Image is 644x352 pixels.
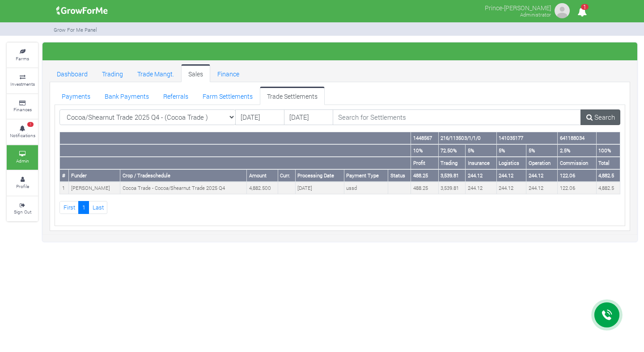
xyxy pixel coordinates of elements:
[7,120,38,144] a: 1 Notifications
[520,11,551,18] small: Administrator
[344,182,388,194] td: ussd
[496,132,557,144] th: 141035177
[573,8,591,17] a: 1
[411,157,439,169] th: Profit
[95,64,130,82] a: Trading
[596,157,620,169] th: Total
[438,144,465,157] th: 72.50%
[156,87,195,105] a: Referrals
[411,132,439,144] th: 1448567
[16,158,29,164] small: Admin
[120,182,247,194] td: Cocoa Trade - Cocoa/Shearnut Trade 2025 Q4
[54,26,97,33] small: Grow For Me Panel
[558,144,596,157] th: 2.5%
[553,2,571,20] img: growforme image
[466,157,497,169] th: Insurance
[411,144,439,157] th: 10%
[278,169,295,182] th: Curr.
[526,157,558,169] th: Operation
[16,183,29,189] small: Profile
[181,64,210,82] a: Sales
[59,201,79,214] a: First
[50,64,95,82] a: Dashboard
[496,182,526,194] td: 244.12
[59,201,620,214] nav: Page Navigation
[97,87,156,105] a: Bank Payments
[580,109,620,126] a: Search
[295,169,344,182] th: Processing Date
[69,169,120,182] th: Funder
[466,182,497,194] td: 244.12
[60,182,69,194] td: 1
[120,169,247,182] th: Crop / Tradeschedule
[573,2,591,22] i: Notifications
[89,201,107,214] a: Last
[235,109,284,126] input: DD/MM/YYYY
[284,109,333,126] input: DD/MM/YYYY
[558,157,596,169] th: Commission
[7,197,38,221] a: Sign Out
[55,87,97,105] a: Payments
[526,169,558,182] th: 244.12
[7,145,38,170] a: Admin
[7,94,38,119] a: Finances
[596,182,620,194] td: 4,882.5
[10,132,35,138] small: Notifications
[210,64,246,82] a: Finance
[7,43,38,67] a: Farms
[411,182,439,194] td: 488.25
[596,144,620,157] th: 100%
[247,182,278,194] td: 4,882.500
[78,201,89,214] a: 1
[69,182,120,194] td: [PERSON_NAME]
[7,68,38,93] a: Investments
[438,169,465,182] th: 3,539.81
[438,157,465,169] th: Trading
[466,144,497,157] th: 5%
[438,132,496,144] th: 216/113503/1/1/0
[496,157,526,169] th: Logistics
[10,81,35,87] small: Investments
[247,169,278,182] th: Amount
[411,169,439,182] th: 488.25
[16,55,29,62] small: Farms
[496,169,526,182] th: 244.12
[53,2,111,20] img: growforme image
[333,109,581,126] input: Search for Settlements
[581,4,589,10] span: 1
[485,2,551,13] p: Prince-[PERSON_NAME]
[13,106,32,113] small: Finances
[260,87,325,105] a: Trade Settlements
[388,169,411,182] th: Status
[596,169,620,182] th: 4,882.5
[558,169,596,182] th: 122.06
[60,169,69,182] th: #
[466,169,497,182] th: 244.12
[496,144,526,157] th: 5%
[438,182,465,194] td: 3,539.81
[295,182,344,194] td: [DATE]
[195,87,260,105] a: Farm Settlements
[558,182,596,194] td: 122.06
[558,132,596,144] th: 641188034
[7,171,38,195] a: Profile
[27,122,34,127] span: 1
[344,169,388,182] th: Payment Type
[526,144,558,157] th: 5%
[526,182,558,194] td: 244.12
[14,209,31,215] small: Sign Out
[130,64,181,82] a: Trade Mangt.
